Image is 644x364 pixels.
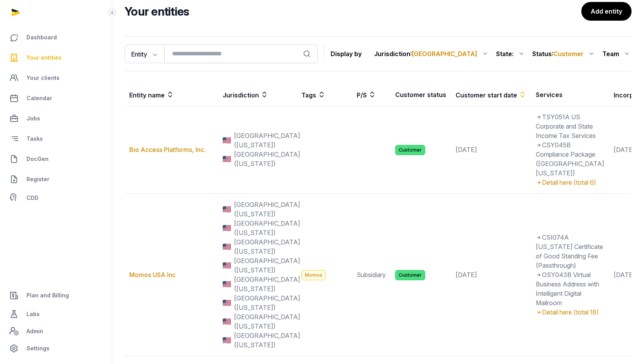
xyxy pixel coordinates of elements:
[451,84,531,106] th: Customer start date
[352,84,391,106] th: P/S
[218,84,297,106] th: Jurisdiction
[26,154,49,164] span: DocGen
[6,170,106,189] a: Register
[125,44,164,63] button: Entity
[451,106,531,194] td: [DATE]
[234,200,300,219] span: [GEOGRAPHIC_DATA] ([US_STATE])
[129,271,176,279] a: Momos USA Inc
[125,84,218,106] th: Entity name
[412,50,477,58] span: [GEOGRAPHIC_DATA]
[512,49,514,58] span: :
[496,48,526,60] div: State
[331,48,362,60] p: Display by
[26,344,49,353] span: Settings
[531,84,609,106] th: Services
[234,293,300,312] span: [GEOGRAPHIC_DATA] ([US_STATE])
[26,327,43,336] span: Admin
[129,146,206,154] a: Bio Access Platforms, Inc.
[6,305,106,323] a: Labs
[6,48,106,67] a: Your entities
[26,73,60,83] span: Your clients
[26,53,62,62] span: Your entities
[301,270,326,280] span: Momos
[581,2,632,21] a: Add entity
[6,89,106,108] a: Calendar
[234,237,300,256] span: [GEOGRAPHIC_DATA] ([US_STATE])
[26,175,49,184] span: Register
[374,48,490,60] div: Jurisdiction
[26,134,43,143] span: Tasks
[451,194,531,356] td: [DATE]
[26,291,69,300] span: Plan and Billing
[391,84,451,106] th: Customer status
[536,271,599,307] span: OSY043B Virtual Business Address with Intelligent Digital Mailroom
[552,49,584,58] span: :
[125,4,581,18] h2: Your entities
[536,307,604,317] div: Detail here (total 18)
[234,275,300,293] span: [GEOGRAPHIC_DATA] ([US_STATE])
[6,323,106,339] a: Admin
[395,145,425,155] span: Customer
[234,150,300,168] span: [GEOGRAPHIC_DATA] ([US_STATE])
[6,129,106,148] a: Tasks
[26,94,52,103] span: Calendar
[6,69,106,87] a: Your clients
[6,339,106,358] a: Settings
[6,286,106,305] a: Plan and Billing
[352,194,391,356] td: Subsidiary
[536,113,596,140] span: TSY051A US Corporate and State Income Tax Services
[6,190,106,206] a: CDD
[26,33,57,42] span: Dashboard
[6,28,106,47] a: Dashboard
[6,109,106,128] a: Jobs
[26,309,40,319] span: Labs
[26,193,39,203] span: CDD
[536,141,604,177] span: CSY045B Compliance Package ([GEOGRAPHIC_DATA] [US_STATE])
[297,84,352,106] th: Tags
[26,114,40,123] span: Jobs
[532,48,596,60] div: Status
[234,331,300,350] span: [GEOGRAPHIC_DATA] ([US_STATE])
[234,219,300,237] span: [GEOGRAPHIC_DATA] ([US_STATE])
[536,233,603,269] span: CSI074A [US_STATE] Certificate of Good Standing Fee (Passthrough)
[234,131,300,150] span: [GEOGRAPHIC_DATA] ([US_STATE])
[602,48,632,60] div: Team
[553,50,584,58] span: Customer
[410,49,477,58] span: :
[234,256,300,275] span: [GEOGRAPHIC_DATA] ([US_STATE])
[395,270,425,280] span: Customer
[234,312,300,331] span: [GEOGRAPHIC_DATA] ([US_STATE])
[6,150,106,168] a: DocGen
[536,178,604,187] div: Detail here (total 6)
